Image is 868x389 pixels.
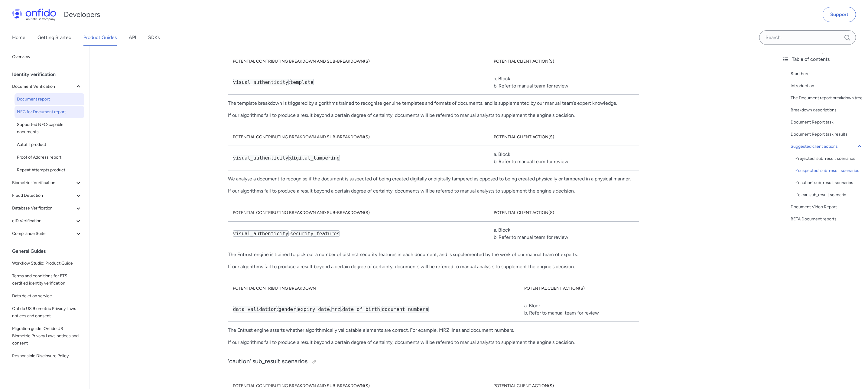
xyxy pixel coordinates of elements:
a: -'clear' sub_result scenario [795,191,863,199]
code: security_features [290,230,340,237]
code: date_of_birth [342,306,380,312]
span: Compliance Suite [12,230,75,237]
a: Introduction [791,82,863,90]
a: Start here [791,70,863,77]
a: Document Report task [791,119,863,126]
button: Biometrics Verification [10,177,84,189]
span: Autofill product [17,141,82,148]
code: template [290,79,314,85]
div: Table of contents [782,56,863,63]
button: eID Verification [10,215,84,227]
span: Workflow Studio: Product Guide [12,260,82,267]
span: Data deletion service [12,292,82,300]
a: -'caution' sub_result scenarios [795,179,863,186]
a: Document Video Report [791,203,863,211]
td: a. Block b. Refer to manual team for review [489,222,639,246]
a: Onfido US Biometric Privacy Laws notices and consent [10,303,84,322]
th: Potential client action(s) [519,280,639,297]
div: - 'caution' sub_result scenarios [795,179,863,186]
a: BETA Document reports [791,216,863,223]
th: Potential contributing breakdown and sub-breakdown(s) [228,53,489,70]
a: Product Guides [83,29,117,46]
div: - 'suspected' sub_result scenarios [795,167,863,174]
a: Migration guide: Onfido US Biometric Privacy Laws notices and consent [10,323,84,349]
span: Fraud Detection [12,192,75,199]
a: NFC for Document report [15,106,84,118]
p: The template breakdown is triggered by algorithms trained to recognise genuine templates and form... [228,100,639,107]
p: The Entrust engine is trained to pick out a number of distinct security features in each document... [228,251,639,258]
code: gender [278,306,296,312]
th: Potential contributing breakdown [228,280,520,297]
a: Workflow Studio: Product Guide [10,257,84,269]
code: expiry_date [297,306,330,312]
input: Onfido search input field [759,30,856,45]
h3: 'caution' sub_result scenarios [228,357,639,367]
a: The Document report breakdown tree [791,94,863,102]
a: Repeat Attempts product [15,164,84,176]
span: Overview [12,53,82,61]
a: Support [823,7,856,22]
div: - 'rejected' sub_result scenarios [795,155,863,162]
p: We analyse a document to recognise if the document is suspected of being created digitally or dig... [228,175,639,183]
p: The Entrust engine asserts whether algorithmically validatable elements are correct. For example,... [228,327,639,334]
button: Fraud Detection [10,190,84,202]
img: Onfido Logo [12,8,56,21]
a: Responsible Disclosure Policy [10,350,84,362]
div: Identity verification [12,68,87,81]
span: Terms and conditions for ETSI certified identity verification [12,272,82,287]
a: Home [12,29,25,46]
th: Potential client action(s) [489,129,639,146]
a: Breakdown descriptions [791,107,863,114]
p: If our algorithms fail to produce a result beyond a certain degree of certainty, documents will b... [228,263,639,270]
div: Document Report task results [791,131,863,138]
button: Database Verification [10,202,84,214]
td: a. Block b. Refer to manual team for review [519,297,639,322]
span: Proof of Address report [17,154,82,161]
a: Supported NFC-capable documents [15,119,84,138]
span: Repeat Attempts product [17,166,82,174]
code: mrz [331,306,341,312]
span: Database Verification [12,205,75,212]
p: If our algorithms fail to produce a result beyond a certain degree of certainty, documents will b... [228,187,639,195]
a: Autofill product [15,139,84,151]
code: data_validation [233,306,277,312]
span: Onfido US Biometric Privacy Laws notices and consent [12,305,82,320]
th: Potential contributing breakdown and sub-breakdown(s) [228,129,489,146]
th: Potential client action(s) [489,53,639,70]
td: : [228,222,489,246]
span: Biometrics Verification [12,179,75,186]
a: -'suspected' sub_result scenarios [795,167,863,174]
a: Getting Started [37,29,71,46]
a: Data deletion service [10,290,84,302]
span: NFC for Document report [17,108,82,116]
button: Document Verification [10,81,84,93]
td: : [228,146,489,170]
a: Terms and conditions for ETSI certified identity verification [10,270,84,289]
span: Migration guide: Onfido US Biometric Privacy Laws notices and consent [12,325,82,347]
p: If our algorithms fail to produce a result beyond a certain degree of certainty, documents will b... [228,112,639,119]
a: API [129,29,136,46]
div: - 'clear' sub_result scenario [795,191,863,199]
code: document_numbers [382,306,429,312]
div: General Guides [12,245,87,257]
code: visual_authenticity [233,155,289,161]
span: Document Verification [12,83,75,90]
td: : [228,70,489,95]
td: a. Block b. Refer to manual team for review [489,70,639,95]
a: -'rejected' sub_result scenarios [795,155,863,162]
code: visual_authenticity [233,230,289,237]
span: Document report [17,96,82,103]
span: eID Verification [12,217,75,225]
code: visual_authenticity [233,79,289,85]
span: Responsible Disclosure Policy [12,352,82,360]
td: : , , , , [228,297,520,322]
a: Suggested client actions [791,143,863,150]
